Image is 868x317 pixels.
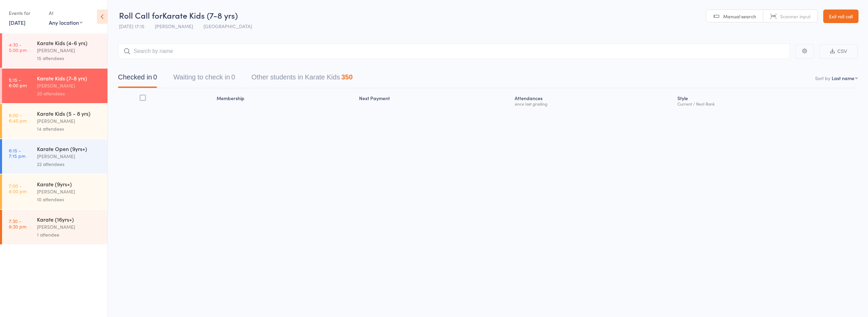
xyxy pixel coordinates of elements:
[356,91,512,109] div: Next Payment
[2,210,107,244] a: 7:30 -8:30 pmKarate (16yrs+)[PERSON_NAME]1 attendee
[9,77,27,88] time: 5:15 - 6:00 pm
[37,160,102,168] div: 22 attendees
[231,73,235,81] div: 0
[512,91,675,109] div: Atten­dances
[37,180,102,188] div: Karate (9yrs+)
[118,43,790,59] input: Search by name
[37,145,102,152] div: Karate Open (9yrs+)
[37,54,102,62] div: 15 attendees
[9,7,42,19] div: Events for
[515,101,672,106] div: since last grading
[9,148,25,158] time: 6:15 - 7:15 pm
[9,19,25,26] a: [DATE]
[37,46,102,54] div: [PERSON_NAME]
[251,70,353,88] button: Other students in Karate Kids350
[9,218,26,229] time: 7:30 - 8:30 pm
[37,82,102,90] div: [PERSON_NAME]
[2,174,107,209] a: 7:00 -8:00 pmKarate (9yrs+)[PERSON_NAME]10 attendees
[823,10,859,23] a: Exit roll call
[37,90,102,97] div: 20 attendees
[37,39,102,46] div: Karate Kids (4-6 yrs)
[155,23,193,30] span: [PERSON_NAME]
[203,23,252,30] span: [GEOGRAPHIC_DATA]
[832,75,854,81] div: Last name
[37,223,102,231] div: [PERSON_NAME]
[119,10,162,21] span: Roll Call for
[119,23,144,30] span: [DATE] 17:15
[37,110,102,117] div: Karate Kids (5 - 8 yrs)
[162,10,238,21] span: Karate Kids (7-8 yrs)
[49,7,82,19] div: At
[153,73,157,81] div: 0
[815,75,830,81] label: Sort by
[341,73,353,81] div: 350
[819,44,858,59] button: CSV
[37,216,102,223] div: Karate (16yrs+)
[37,152,102,160] div: [PERSON_NAME]
[2,104,107,138] a: 6:00 -6:45 pmKarate Kids (5 - 8 yrs)[PERSON_NAME]14 attendees
[9,42,27,53] time: 4:30 - 5:00 pm
[677,101,855,106] div: Current / Next Rank
[780,13,811,20] span: Scanner input
[723,13,756,20] span: Manual search
[9,183,27,194] time: 7:00 - 8:00 pm
[2,33,107,68] a: 4:30 -5:00 pmKarate Kids (4-6 yrs)[PERSON_NAME]15 attendees
[2,139,107,174] a: 6:15 -7:15 pmKarate Open (9yrs+)[PERSON_NAME]22 attendees
[675,91,858,109] div: Style
[37,74,102,82] div: Karate Kids (7-8 yrs)
[2,69,107,103] a: 5:15 -6:00 pmKarate Kids (7-8 yrs)[PERSON_NAME]20 attendees
[37,125,102,133] div: 14 attendees
[214,91,356,109] div: Membership
[49,19,82,26] div: Any location
[37,231,102,239] div: 1 attendee
[37,188,102,195] div: [PERSON_NAME]
[9,112,27,123] time: 6:00 - 6:45 pm
[37,117,102,125] div: [PERSON_NAME]
[173,70,235,88] button: Waiting to check in0
[118,70,157,88] button: Checked in0
[37,195,102,203] div: 10 attendees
